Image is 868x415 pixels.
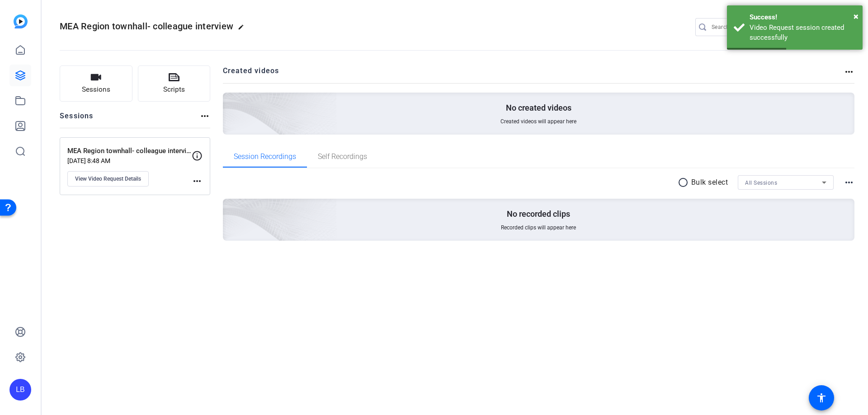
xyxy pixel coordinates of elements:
mat-icon: radio_button_unchecked [678,177,691,188]
button: Scripts [138,65,211,102]
div: Success! [750,12,856,23]
h2: Created videos [223,65,844,83]
span: × [854,11,859,22]
span: Session Recordings [234,153,296,160]
span: MEA Region townhall- colleague interview [60,21,233,32]
mat-icon: more_horiz [844,66,854,77]
mat-icon: accessibility [816,392,827,403]
div: LB [9,379,31,401]
p: [DATE] 8:48 AM [67,157,192,164]
button: Close [854,9,859,23]
span: Self Recordings [318,153,367,160]
span: All Sessions [745,180,777,186]
input: Search [712,22,793,33]
h2: Sessions [60,111,94,128]
img: Creted videos background [122,3,337,199]
mat-icon: more_horiz [192,176,203,187]
div: Video Request session created successfully [750,23,856,43]
p: No recorded clips [507,209,570,219]
span: Sessions [82,84,110,95]
span: Recorded clips will appear here [501,224,576,231]
p: No created videos [506,103,571,113]
img: blue-gradient.svg [14,14,28,28]
button: View Video Request Details [67,171,149,187]
mat-icon: edit [238,24,249,35]
p: MEA Region townhall- colleague interviews [67,146,192,156]
mat-icon: more_horiz [199,111,210,121]
img: embarkstudio-empty-session.png [122,109,337,305]
span: Created videos will appear here [500,118,576,125]
span: View Video Request Details [75,175,141,182]
p: Bulk select [691,177,728,188]
button: Sessions [60,65,132,102]
mat-icon: more_horiz [844,177,854,188]
span: Scripts [163,84,185,95]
